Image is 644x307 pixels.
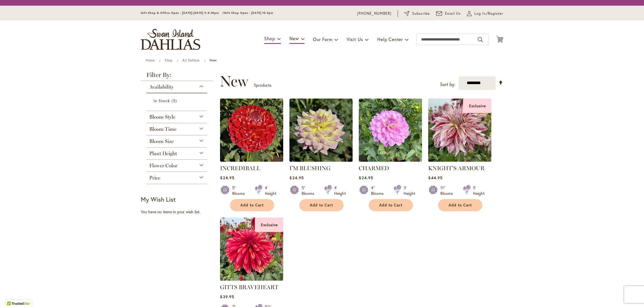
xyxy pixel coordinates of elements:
a: GITTS BRAVEHEART Exclusive [220,276,283,282]
strong: New [210,58,217,62]
span: Add to Cart [449,203,472,208]
img: GITTS BRAVEHEART [220,218,283,281]
span: Plant Height [149,150,177,157]
span: Log In/Register [474,11,503,16]
div: 4" Blooms [371,185,387,196]
a: I’M BLUSHING [289,165,330,172]
span: $24.95 [359,175,373,180]
span: 5 [171,98,178,104]
iframe: Launch Accessibility Center [4,287,20,303]
span: New [220,73,248,90]
span: Price [149,175,160,181]
a: Shop [165,58,172,62]
a: [PHONE_NUMBER] [357,11,391,16]
span: Availability [149,84,174,90]
div: Exclusive [255,218,283,232]
a: INCREDIBALL [220,165,260,172]
a: I’M BLUSHING [289,157,353,163]
span: Add to Cart [240,203,264,208]
a: KNIGHT'S ARMOUR Exclusive [428,157,491,163]
strong: My Wish List [141,195,176,203]
span: Add to Cart [310,203,333,208]
a: GITTS BRAVEHEART [220,284,278,291]
a: CHARMED [359,157,422,163]
span: Our Farm [313,36,332,42]
a: Log In/Register [467,11,503,16]
div: Exclusive [463,99,491,113]
button: Add to Cart [438,199,482,211]
span: $24.95 [220,175,234,180]
a: CHARMED [359,165,389,172]
button: Add to Cart [299,199,344,211]
div: 3' Height [404,185,415,196]
strong: Filter By: [141,72,213,81]
div: 5" Blooms [232,185,248,196]
img: I’M BLUSHING [289,99,353,162]
button: Add to Cart [369,199,413,211]
label: Sort by: [440,79,455,90]
img: CHARMED [359,99,422,162]
span: Shop [264,35,275,41]
p: products [254,81,271,90]
a: In Stock 5 [153,98,201,104]
div: You have no items in your wish list. [141,209,216,215]
span: Subscribe [412,11,430,16]
button: Add to Cart [230,199,274,211]
a: Email Us [436,11,461,16]
span: $44.95 [428,175,442,180]
span: New [289,35,299,41]
span: Gift Shop & Office Open - [DATE]-[DATE] 9-4:30pm / [141,11,224,15]
span: Gift Shop Open - [DATE] 10-3pm [224,11,273,15]
span: Visit Us [347,36,363,42]
a: store logo [141,29,200,50]
span: 5 [254,82,256,88]
img: KNIGHT'S ARMOUR [428,99,491,162]
div: 4' Height [334,185,346,196]
span: Add to Cart [379,203,402,208]
div: 11" Blooms [440,185,456,196]
span: Bloom Time [149,126,176,132]
a: All Dahlias [182,58,200,62]
div: 5" Blooms [302,185,317,196]
img: Incrediball [220,99,283,162]
span: Help Center [377,36,403,42]
span: $39.95 [220,294,234,299]
span: In Stock [153,98,170,103]
a: Incrediball [220,157,283,163]
div: 4' Height [265,185,276,196]
span: Flower Color [149,163,177,169]
span: Bloom Size [149,138,174,144]
span: $24.95 [289,175,304,180]
a: KNIGHT'S ARMOUR [428,165,485,172]
span: Email Us [445,11,461,16]
span: Bloom Style [149,114,175,120]
a: Subscribe [404,11,430,16]
div: 5' Height [473,185,485,196]
a: Home [146,58,155,62]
